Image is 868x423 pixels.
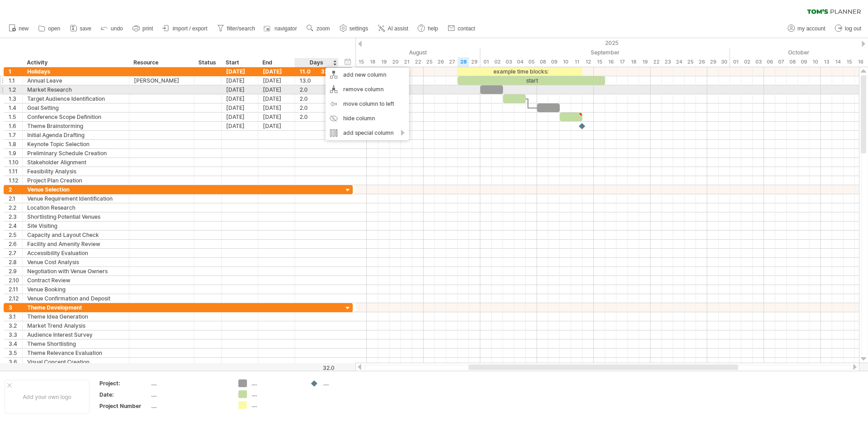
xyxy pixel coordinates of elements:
span: import / export [173,25,207,32]
div: Status [198,58,216,67]
div: [DATE] [222,94,258,103]
div: Contract Review [27,276,124,285]
div: [DATE] [222,76,258,85]
div: [DATE] [258,122,295,130]
div: Theme Relevance Evaluation [27,349,124,357]
div: Friday, 26 September 2025 [696,57,707,67]
div: Market Research [27,85,124,94]
div: Resource [133,58,189,67]
div: [DATE] [258,103,295,112]
div: Tuesday, 9 September 2025 [548,57,560,67]
div: Monday, 25 August 2025 [424,57,435,67]
div: .... [252,401,301,409]
div: [DATE] [222,113,258,121]
div: Conference Scope Definition [27,113,124,121]
div: Friday, 29 August 2025 [469,57,480,67]
div: September 2025 [480,48,730,57]
div: [DATE] [222,103,258,112]
div: 3.5 [9,349,22,357]
div: Thursday, 11 September 2025 [571,57,582,67]
div: Project Number [99,402,149,410]
div: Thursday, 21 August 2025 [401,57,412,67]
span: log out [845,25,861,32]
div: 1.12 [9,176,22,185]
div: Wednesday, 1 October 2025 [730,57,741,67]
div: Monday, 22 September 2025 [651,57,662,67]
a: settings [337,23,371,34]
div: Target Audience Identification [27,94,124,103]
div: Tuesday, 23 September 2025 [662,57,673,67]
div: Thursday, 25 September 2025 [685,57,696,67]
div: [DATE] [222,67,258,76]
div: .... [151,379,227,387]
div: 1.3 [9,94,22,103]
div: Wednesday, 8 October 2025 [787,57,798,67]
div: Friday, 12 September 2025 [582,57,594,67]
div: Days [295,58,338,67]
div: 1.10 [9,158,22,167]
span: zoom [316,25,330,32]
div: Theme Brainstorming [27,122,124,130]
div: Wednesday, 17 September 2025 [616,57,628,67]
div: Thursday, 16 October 2025 [855,57,866,67]
div: Activity [27,58,124,67]
div: Monday, 13 October 2025 [821,57,832,67]
div: Venue Selection [27,185,124,194]
a: navigator [262,23,300,34]
div: Accessibility Evaluation [27,249,124,257]
div: [DATE] [222,122,258,130]
div: Audience Interest Survey [27,330,124,339]
div: [DATE] [258,67,295,76]
div: Preliminary Schedule Creation [27,149,124,157]
span: filter/search [227,25,255,32]
div: 3.1 [9,312,22,321]
a: contact [445,23,478,34]
div: example time blocks: [458,67,582,76]
div: .... [252,379,301,387]
div: Wednesday, 27 August 2025 [446,57,458,67]
div: Project Plan Creation [27,176,124,185]
div: 1.6 [9,122,22,130]
div: 3.3 [9,330,22,339]
div: Facility and Amenity Review [27,240,124,248]
div: Market Trend Analysis [27,321,124,330]
div: 2.0 [300,103,334,112]
a: filter/search [215,23,258,34]
div: Tuesday, 2 September 2025 [492,57,503,67]
div: Tuesday, 16 September 2025 [605,57,616,67]
div: Tuesday, 26 August 2025 [435,57,446,67]
div: 2.12 [9,294,22,303]
span: settings [350,25,368,32]
a: import / export [160,23,210,34]
a: open [36,23,63,34]
div: [DATE] [258,94,295,103]
div: Capacity and Layout Check [27,231,124,239]
div: add special column [325,126,409,140]
div: Stakeholder Alignment [27,158,124,167]
span: navigator [275,25,297,32]
div: 1.5 [9,113,22,121]
div: Thursday, 28 August 2025 [458,57,469,67]
div: Feasibility Analysis [27,167,124,176]
div: Friday, 19 September 2025 [639,57,651,67]
div: [DATE] [222,85,258,94]
div: Friday, 3 October 2025 [753,57,764,67]
div: August 2025 [242,48,480,57]
div: remove column [325,82,409,97]
div: 2.8 [9,258,22,266]
div: 1.7 [9,131,22,139]
div: 2.1 [9,194,22,203]
div: Holidays [27,67,124,76]
div: Date: [99,391,149,398]
div: Wednesday, 3 September 2025 [503,57,514,67]
div: 1.8 [9,140,22,148]
div: Add your own logo [5,380,89,414]
div: 1.4 [9,103,22,112]
div: Monday, 6 October 2025 [764,57,775,67]
div: Venue Booking [27,285,124,294]
div: Keynote Topic Selection [27,140,124,148]
div: Friday, 15 August 2025 [355,57,367,67]
div: 3.2 [9,321,22,330]
div: Friday, 22 August 2025 [412,57,424,67]
div: Theme Shortlisting [27,339,124,348]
